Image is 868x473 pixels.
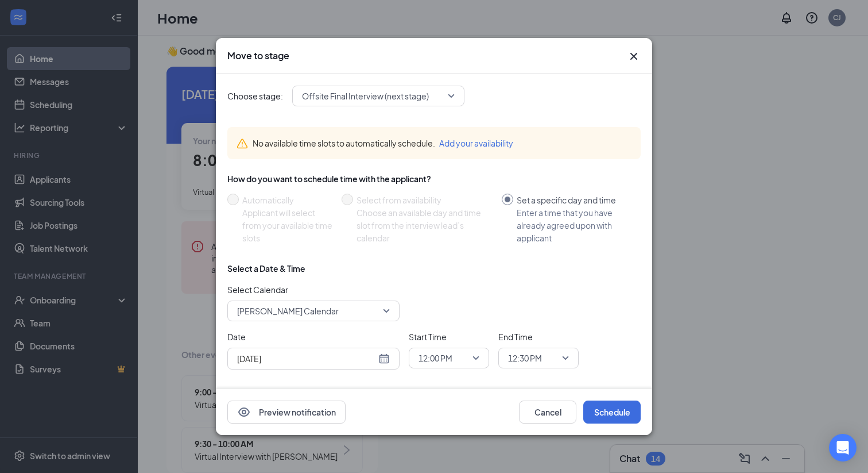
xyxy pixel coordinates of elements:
span: Choose stage: [227,90,283,102]
div: Open Intercom Messenger [829,434,857,462]
h3: Move to stage [227,49,289,62]
div: Applicant will select from your available time slots [242,206,332,244]
div: Automatically [242,194,332,206]
svg: Cross [627,49,641,63]
button: EyePreview notification [227,401,346,424]
span: End Time [498,330,579,343]
input: Aug 26, 2025 [237,352,376,365]
span: 12:00 PM [418,349,452,367]
div: Enter a time that you have already agreed upon with applicant [517,206,631,244]
svg: Eye [237,405,251,419]
svg: Warning [237,138,248,149]
div: Choose an available day and time slot from the interview lead’s calendar [356,206,493,244]
button: Add your availability [439,137,513,149]
button: Close [627,49,641,63]
span: 12:30 PM [508,349,542,367]
div: Select a Date & Time [227,263,305,274]
button: Cancel [519,401,576,424]
div: No available time slots to automatically schedule. [253,137,631,149]
div: Select from availability [356,194,493,206]
span: Start Time [409,330,489,343]
span: [PERSON_NAME] Calendar [237,302,339,320]
div: Set a specific day and time [517,194,631,206]
span: Select Calendar [227,283,400,296]
button: Schedule [583,401,641,424]
div: How do you want to schedule time with the applicant? [227,173,641,184]
span: Offsite Final Interview (next stage) [302,87,429,105]
span: Date [227,330,400,343]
